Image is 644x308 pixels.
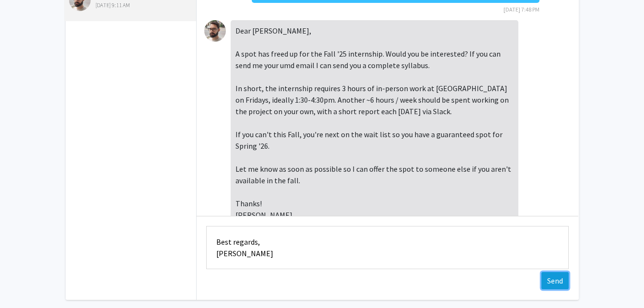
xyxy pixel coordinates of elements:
div: [DATE] 9:11 AM [69,1,194,10]
iframe: Chat [7,265,41,301]
img: Raff Viglianti [204,20,226,42]
textarea: Message [206,226,569,269]
button: Send [541,272,569,289]
div: Dear [PERSON_NAME], A spot has freed up for the Fall '25 internship. Would you be interested? If ... [231,20,518,225]
span: [DATE] 7:48 PM [503,6,539,13]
